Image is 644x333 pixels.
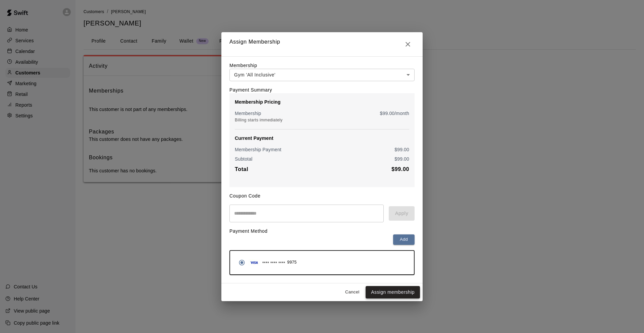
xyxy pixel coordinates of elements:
[393,234,415,245] button: Add
[235,146,281,153] p: Membership Payment
[229,87,272,93] label: Payment Summary
[229,228,268,234] label: Payment Method
[235,156,253,162] p: Subtotal
[401,38,415,51] button: Close
[235,118,282,122] span: Billing starts immediately
[229,69,415,81] div: Gym 'All Inclusive'
[380,110,409,117] p: $ 99.00 /month
[235,110,261,117] p: Membership
[394,156,409,162] p: $ 99.00
[341,287,363,297] button: Cancel
[235,166,248,172] b: Total
[221,32,423,56] h2: Assign Membership
[248,259,260,266] img: Credit card brand logo
[394,146,409,153] p: $ 99.00
[229,193,261,199] label: Coupon Code
[391,166,409,172] b: $ 99.00
[229,63,257,68] label: Membership
[366,286,420,298] button: Assign membership
[235,135,409,142] p: Current Payment
[235,99,409,105] p: Membership Pricing
[287,259,297,266] span: 9975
